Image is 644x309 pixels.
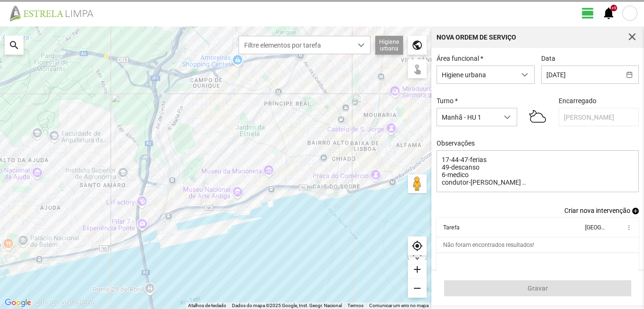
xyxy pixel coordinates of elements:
div: Tarefa [443,224,460,231]
label: Área funcional * [437,55,483,62]
label: Turno * [437,97,458,105]
div: touch_app [408,59,427,78]
div: dropdown trigger [498,108,517,126]
a: Abrir esta área no Google Maps (abre uma nova janela) [2,297,33,309]
span: view_day [581,6,595,20]
span: Dados do mapa ©2025 Google, Inst. Geogr. Nacional [232,303,342,308]
img: 02n.svg [529,106,546,126]
div: search [5,36,24,55]
span: add [632,208,639,214]
div: Não foram encontrados resultados! [443,242,534,248]
span: more_vert [625,224,632,231]
div: Nova Ordem de Serviço [437,34,516,41]
label: Data [541,55,555,62]
div: public [408,36,427,55]
span: Manhã - HU 1 [437,108,498,126]
div: dropdown trigger [516,66,534,83]
label: Observações [437,139,475,147]
span: Gravar [449,285,627,292]
label: Encarregado [559,97,596,105]
button: Gravar [444,280,631,296]
img: file [7,5,104,22]
button: Arraste o Pegman para o mapa para abrir o Street View [408,174,427,193]
div: add [408,260,427,279]
span: notifications [602,6,616,20]
button: Atalhos de teclado [188,302,226,309]
a: Comunicar um erro no mapa [369,303,429,308]
div: remove [408,279,427,298]
div: my_location [408,236,427,255]
div: Higiene urbana [375,36,403,55]
span: Higiene urbana [437,66,516,83]
div: dropdown trigger [352,36,371,54]
div: [GEOGRAPHIC_DATA] [585,224,604,231]
div: +9 [611,5,617,11]
span: Filtre elementos por tarefa [239,36,352,54]
span: Criar nova intervenção [564,207,630,214]
a: Termos (abre num novo separador) [347,303,363,308]
img: Google [2,297,33,309]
